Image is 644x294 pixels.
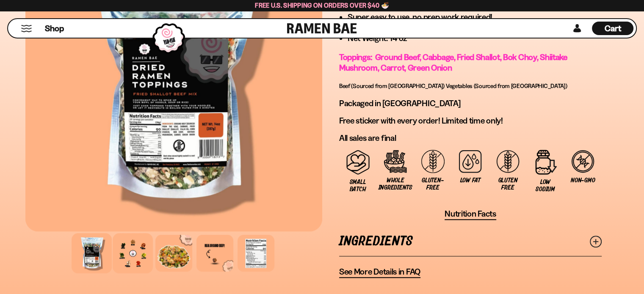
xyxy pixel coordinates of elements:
button: Mobile Menu Trigger [21,25,32,32]
span: Whole Ingredients [378,177,412,191]
p: Packaged in [GEOGRAPHIC_DATA] [339,98,602,109]
span: Free sticker with every order! Limited time only! [339,115,503,126]
span: Cart [605,23,621,33]
span: Toppings: Ground Beef, Cabbage, Fried Shallot, Bok Choy, Shiitake Mushroom, Carrot, Green Onion [339,52,567,73]
span: Low Sodium [531,179,560,193]
a: See More Details in FAQ [339,267,420,278]
button: Nutrition Facts [445,209,496,220]
p: All sales are final [339,133,602,143]
span: See More Details in FAQ [339,267,420,277]
span: Small Batch [343,179,373,193]
a: Shop [45,22,64,35]
span: Gluten Free [493,177,522,191]
span: Beef (Sourced from [GEOGRAPHIC_DATA]) Vegetables (Sourced from [GEOGRAPHIC_DATA]) [339,82,567,90]
span: Non-GMO [571,177,595,184]
span: Free U.S. Shipping on Orders over $40 🍜 [255,1,389,9]
span: Gluten-free [418,177,448,191]
span: Low Fat [460,177,481,184]
a: Cart [592,19,633,38]
span: Nutrition Facts [445,209,496,219]
a: Ingredients [339,227,602,256]
span: Shop [45,23,64,34]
